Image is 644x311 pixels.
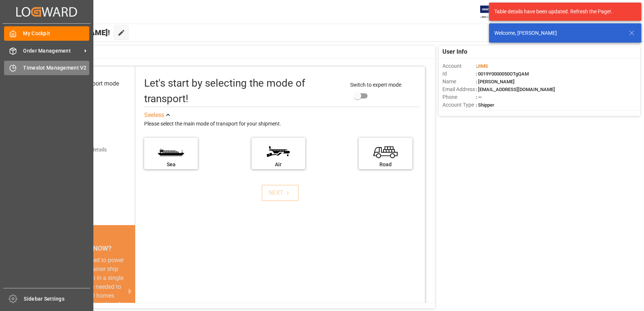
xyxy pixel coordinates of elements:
span: Account [442,62,476,70]
div: Welcome, [PERSON_NAME] [494,29,622,37]
div: Let's start by selecting the mode of transport! [144,76,343,107]
span: : Shipper [476,102,494,108]
span: Id [442,70,476,78]
span: Phone [442,93,476,101]
div: Select transport mode [62,79,119,88]
span: Account Type [442,101,476,109]
span: JIMS [477,63,488,69]
span: : [EMAIL_ADDRESS][DOMAIN_NAME] [476,87,555,92]
span: : 0019Y0000050OTgQAM [476,71,529,77]
span: : — [476,94,482,100]
span: Name [442,78,476,86]
span: Sidebar Settings [24,295,90,303]
a: Timeslot Management V2 [4,61,89,75]
span: Switch to expert mode [351,82,402,88]
div: Sea [148,161,194,168]
span: Order Management [23,47,82,55]
span: User Info [442,47,467,56]
div: Road [362,161,409,168]
span: : [476,63,488,69]
div: See less [144,111,164,120]
div: Table details have been updated. Refresh the Page!. [494,8,631,16]
span: Timeslot Management V2 [23,64,90,72]
span: Email Address [442,86,476,93]
div: Air [255,161,302,168]
div: Please select the main mode of transport for your shipment. [144,120,420,128]
span: My Cockpit [23,30,90,37]
a: My Cockpit [4,26,89,41]
div: NEXT [269,188,292,197]
span: : [PERSON_NAME] [476,79,515,84]
img: Exertis%20JAM%20-%20Email%20Logo.jpg_1722504956.jpg [480,6,506,19]
button: NEXT [262,185,299,201]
